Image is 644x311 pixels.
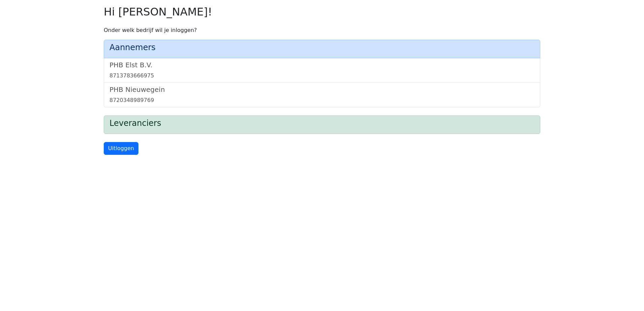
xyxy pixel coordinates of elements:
[109,85,535,104] a: PHB Nieuwegein8720348989769
[109,43,535,53] h4: Aannemers
[104,26,540,34] p: Onder welk bedrijf wil je inloggen?
[104,5,540,18] h2: Hi [PERSON_NAME]!
[109,96,535,104] div: 8720348989769
[109,85,535,94] h5: PHB Nieuwegein
[104,142,138,155] a: Uitloggen
[109,72,535,80] div: 8713783666975
[109,61,535,80] a: PHB Elst B.V.8713783666975
[109,61,535,69] h5: PHB Elst B.V.
[109,118,535,128] h4: Leveranciers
